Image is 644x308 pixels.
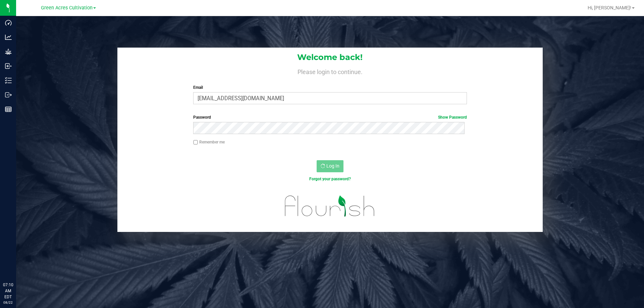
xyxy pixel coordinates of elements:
[5,48,12,55] inline-svg: Grow
[588,5,631,10] span: Hi, [PERSON_NAME]!
[5,106,12,113] inline-svg: Reports
[326,163,339,169] span: Log In
[317,160,343,172] button: Log In
[5,91,12,98] inline-svg: Outbound
[277,189,383,223] img: flourish_logo.svg
[5,34,12,41] inline-svg: Analytics
[5,77,12,84] inline-svg: Inventory
[3,300,13,305] p: 08/22
[41,5,93,11] span: Green Acres Cultivation
[193,115,211,120] span: Password
[438,115,467,120] a: Show Password
[5,63,12,69] inline-svg: Inbound
[117,67,543,75] h4: Please login to continue.
[193,84,467,90] label: Email
[193,140,198,145] input: Remember me
[5,19,12,26] inline-svg: Dashboard
[193,139,225,145] label: Remember me
[309,177,351,181] a: Forgot your password?
[3,282,13,300] p: 07:10 AM EDT
[117,53,543,62] h1: Welcome back!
